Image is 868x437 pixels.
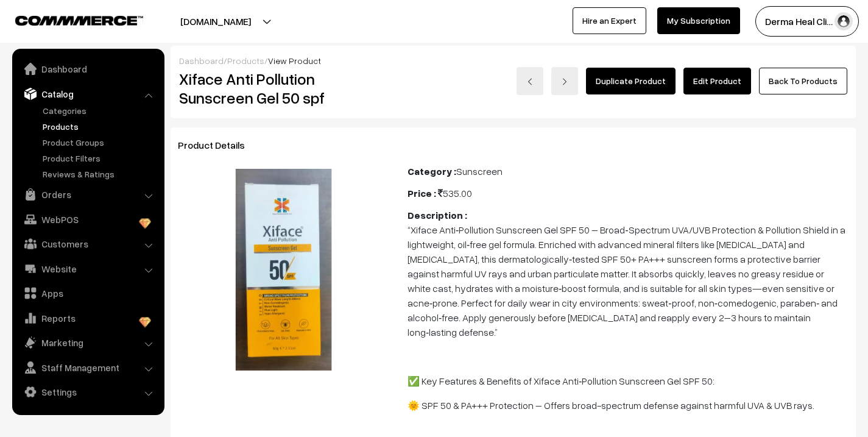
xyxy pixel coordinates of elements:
[408,165,456,177] b: Category :
[408,398,849,413] p: 🌞 SPF 50 & PA+++ Protection – Offers broad-spectrum defense against harmful UVA & UVB rays.
[657,7,740,34] a: My Subscription
[15,282,160,304] a: Apps
[15,12,122,27] a: COMMMERCE
[138,6,294,37] button: [DOMAIN_NAME]
[40,168,160,180] a: Reviews & Ratings
[179,54,847,67] div: / /
[408,186,849,201] div: 535.00
[573,7,646,34] a: Hire an Expert
[561,78,568,85] img: right-arrow.png
[268,55,321,66] span: View Product
[15,233,160,255] a: Customers
[40,152,160,165] a: Product Filters
[15,83,160,105] a: Catalog
[408,164,849,179] div: Sunscreen
[759,68,847,94] a: Back To Products
[586,68,676,94] a: Duplicate Product
[15,183,160,205] a: Orders
[15,381,160,403] a: Settings
[15,357,160,378] a: Staff Management
[834,12,853,30] img: user
[227,55,264,66] a: Products
[408,187,436,199] b: Price :
[408,374,849,388] p: ✅ Key Features & Benefits of Xiface Anti‑Pollution Sunscreen Gel SPF 50:
[178,139,259,151] span: Product Details
[40,104,160,117] a: Categories
[683,68,751,94] a: Edit Product
[408,209,467,221] b: Description :
[15,58,160,80] a: Dashboard
[179,69,390,107] h2: Xiface Anti Pollution Sunscreen Gel 50 spf
[15,16,143,25] img: COMMMERCE
[40,136,160,149] a: Product Groups
[15,208,160,230] a: WebPOS
[183,169,384,371] img: 17531845366609WhatsApp-Image-2025-07-22-at-51104-PM.jpeg
[755,6,859,37] button: Derma Heal Cli…
[15,258,160,280] a: Website
[40,120,160,133] a: Products
[408,222,849,339] p: “Xiface Anti‑Pollution Sunscreen Gel SPF 50 – Broad‑Spectrum UVA/UVB Protection & Pollution Shiel...
[179,55,224,66] a: Dashboard
[526,78,534,85] img: left-arrow.png
[15,307,160,329] a: Reports
[15,332,160,354] a: Marketing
